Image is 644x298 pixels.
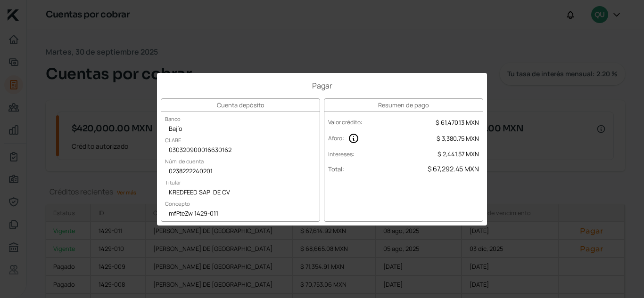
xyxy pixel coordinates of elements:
span: $ 67,292.45 MXN [428,164,479,173]
span: $ 61,470.13 MXN [436,118,479,127]
div: 0238222240201 [161,165,320,179]
label: Intereses : [328,150,355,158]
label: CLABE [161,133,185,147]
label: Valor crédito : [328,118,363,126]
span: $ 2,441.57 MXN [438,150,479,158]
div: Bajío [161,122,320,137]
h3: Cuenta depósito [161,99,320,112]
h3: Resumen de pago [324,99,483,112]
label: Titular [161,175,185,190]
label: Total : [328,165,344,173]
label: Aforo : [328,134,344,142]
div: 030320900016630162 [161,144,320,158]
div: mfFteZw 1429-011 [161,207,320,221]
label: Núm. de cuenta [161,154,207,169]
h1: Pagar [161,81,483,91]
label: Concepto [161,196,194,211]
div: KREDFEED SAPI DE CV [161,186,320,200]
label: Banco [161,112,184,126]
span: $ 3,380.75 MXN [437,134,479,143]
